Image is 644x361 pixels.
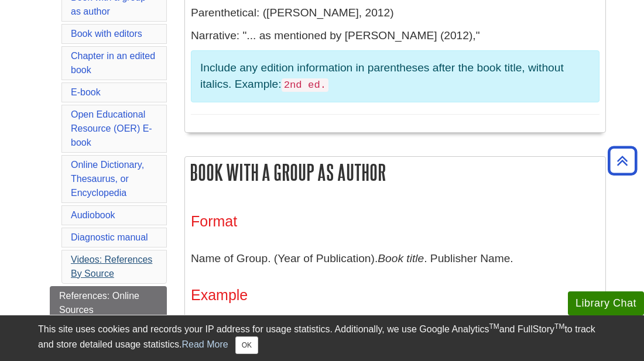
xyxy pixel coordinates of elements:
[200,60,590,94] p: Include any edition information in parentheses after the book title, without italics. Example:
[185,157,605,188] h2: Book with a group as author
[191,5,600,22] p: Parenthetical: ([PERSON_NAME], 2012)
[71,160,144,198] a: Online Dictionary, Thesaurus, or Encyclopedia
[38,322,606,354] div: This site uses cookies and records your IP address for usage statistics. Additionally, we use Goo...
[71,255,152,279] a: Videos: References By Source
[71,51,155,75] a: Chapter in an edited book
[191,242,600,276] p: Name of Group. (Year of Publication). . Publisher Name.
[282,78,329,92] code: 2nd ed.
[50,286,167,320] a: References: Online Sources
[71,232,148,242] a: Diagnostic manual
[71,210,115,220] a: Audiobook
[181,339,228,349] a: Read More
[568,291,644,315] button: Library Chat
[378,252,424,264] i: Book title
[191,27,600,44] p: Narrative: "... as mentioned by [PERSON_NAME] (2012),"
[71,109,152,147] a: Open Educational Resource (OER) E-book
[71,87,101,97] a: E-book
[489,322,499,331] sup: TM
[71,29,142,39] a: Book with editors
[191,213,600,230] h3: Format
[191,287,600,304] h3: Example
[235,336,258,354] button: Close
[554,322,564,331] sup: TM
[604,153,641,169] a: Back to Top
